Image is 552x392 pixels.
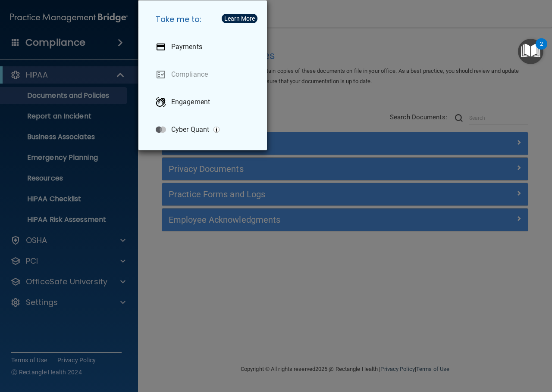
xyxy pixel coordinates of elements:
a: Engagement [149,90,260,114]
button: Open Resource Center, 2 new notifications [518,39,543,64]
p: Engagement [171,98,210,106]
a: Cyber Quant [149,118,260,142]
a: Compliance [149,62,260,87]
p: Cyber Quant [171,125,209,134]
h5: Take me to: [149,7,260,31]
iframe: Drift Widget Chat Controller [403,331,542,365]
p: Payments [171,43,202,51]
div: 2 [540,44,543,55]
button: Learn More [222,14,257,23]
a: Payments [149,35,260,59]
div: Learn More [224,16,255,22]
